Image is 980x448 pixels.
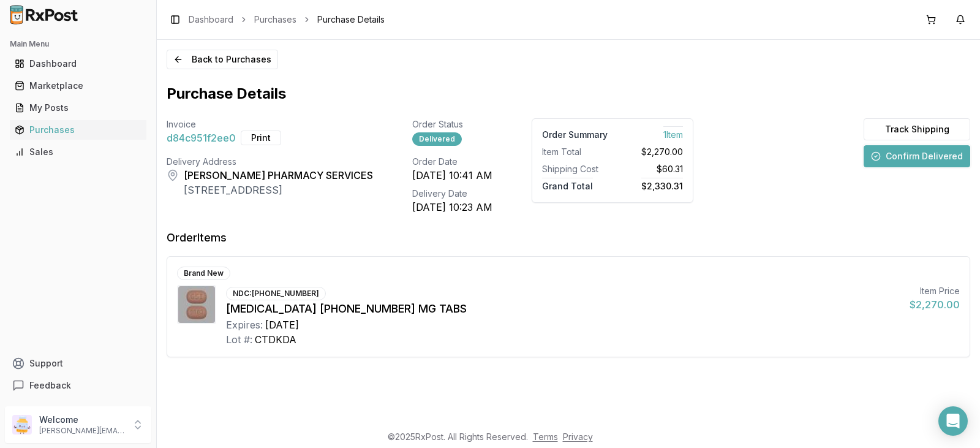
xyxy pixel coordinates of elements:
button: Marketplace [5,76,151,96]
div: Sales [15,146,141,158]
div: Expires: [226,317,263,332]
span: $2,330.31 [641,178,683,191]
a: Purchases [254,13,296,26]
a: Purchases [10,119,146,141]
span: Purchase Details [317,13,385,26]
div: NDC: [PHONE_NUMBER] [226,287,326,300]
button: Support [5,352,151,374]
div: Item Total [542,146,608,158]
div: Lot #: [226,332,252,347]
img: User avatar [12,415,32,435]
div: Order Status [412,118,492,131]
div: [STREET_ADDRESS] [184,183,373,197]
a: Dashboard [189,13,233,26]
div: $2,270.00 [910,297,960,312]
div: [DATE] 10:23 AM [412,200,492,215]
p: Welcome [39,414,124,426]
div: [DATE] [265,317,299,332]
button: Dashboard [5,54,151,74]
div: Marketplace [15,80,141,92]
img: RxPost Logo [5,5,83,25]
div: Brand New [177,267,230,280]
div: Shipping Cost [542,163,608,175]
h2: Main Menu [10,39,146,49]
div: Dashboard [15,58,141,70]
div: Delivery Address [167,156,373,168]
button: Purchases [5,120,151,140]
button: Track Shipping [864,118,970,140]
div: Open Intercom Messenger [938,406,968,436]
span: Feedback [29,379,71,392]
button: Print [241,131,281,145]
div: $60.31 [617,163,683,175]
div: Order Summary [542,129,608,141]
a: Marketplace [10,75,146,97]
a: Privacy [563,431,593,442]
div: CTDKDA [255,332,296,347]
span: 1 Item [663,126,683,140]
div: Order Date [412,156,492,168]
button: My Posts [5,98,151,118]
button: Sales [5,142,151,162]
button: Back to Purchases [167,50,278,69]
p: [PERSON_NAME][EMAIL_ADDRESS][DOMAIN_NAME] [39,426,124,436]
a: Sales [10,141,146,163]
div: Delivery Date [412,188,492,200]
div: [MEDICAL_DATA] [PHONE_NUMBER] MG TABS [226,300,900,317]
a: Dashboard [10,53,146,75]
div: Purchases [15,124,141,136]
div: Delivered [412,132,462,146]
div: Order Items [167,229,227,246]
button: Feedback [5,374,151,397]
div: My Posts [15,102,141,114]
a: Terms [533,431,558,442]
div: [PERSON_NAME] PHARMACY SERVICES [184,168,373,183]
button: Confirm Delivered [864,145,970,167]
div: [DATE] 10:41 AM [412,168,492,183]
nav: breadcrumb [189,13,385,26]
span: d84c951f2ee0 [167,131,236,145]
img: Biktarvy 50-200-25 MG TABS [178,286,215,323]
div: $2,270.00 [617,146,683,158]
h1: Purchase Details [167,84,970,104]
a: My Posts [10,97,146,119]
span: Grand Total [542,178,593,191]
div: Invoice [167,118,373,131]
div: Item Price [910,285,960,297]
